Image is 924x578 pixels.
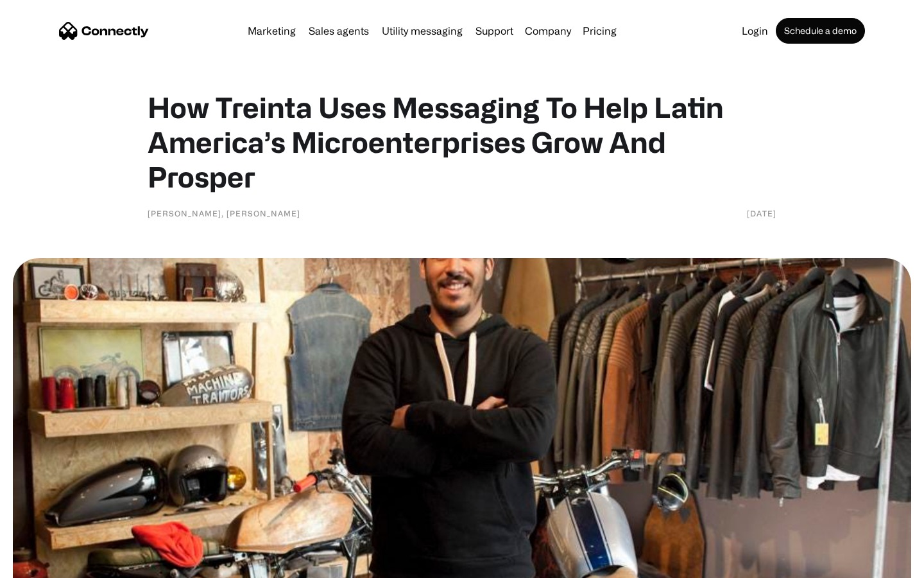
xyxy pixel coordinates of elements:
div: [PERSON_NAME], [PERSON_NAME] [148,207,300,220]
div: [DATE] [747,207,776,220]
div: Company [525,22,571,40]
ul: Language list [26,556,77,574]
a: Schedule a demo [776,18,865,44]
a: Login [737,26,773,36]
a: Utility messaging [377,26,468,36]
a: Marketing [243,26,301,36]
aside: Language selected: English [13,556,77,574]
a: Sales agents [304,26,374,36]
h1: How Treinta Uses Messaging To Help Latin America’s Microenterprises Grow And Prosper [148,90,776,194]
a: Support [470,26,518,36]
a: Pricing [577,26,622,36]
